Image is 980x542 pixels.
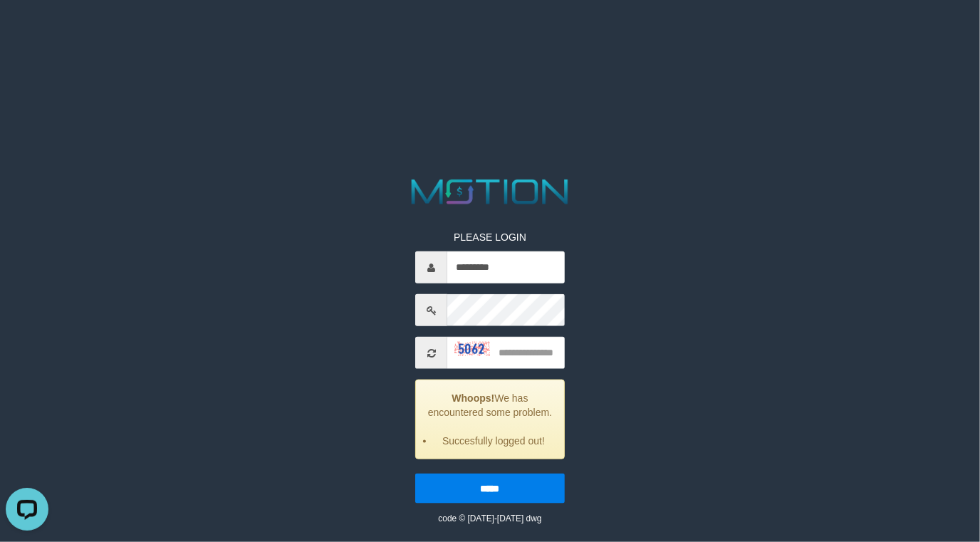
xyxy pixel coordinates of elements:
div: We has encountered some problem. [415,380,564,459]
button: Open LiveChat chat widget [6,6,48,48]
small: code © [DATE]-[DATE] dwg [438,514,541,523]
strong: Whoops! [452,392,494,404]
li: Succesfully logged out! [434,434,553,448]
img: MOTION_logo.png [405,175,576,209]
p: PLEASE LOGIN [415,230,564,244]
img: captcha [454,341,490,355]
